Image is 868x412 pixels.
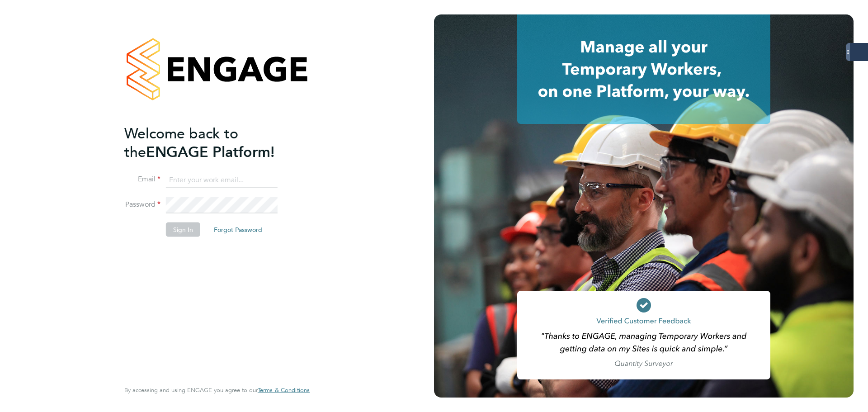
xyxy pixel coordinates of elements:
button: Sign In [166,223,200,237]
button: Forgot Password [207,223,269,237]
label: Password [124,200,160,209]
h2: ENGAGE Platform! [124,124,301,161]
span: Welcome back to the [124,124,238,161]
span: Terms & Conditions [258,386,310,394]
a: Terms & Conditions [258,387,310,394]
label: Email [124,175,160,184]
input: Enter your work email... [166,172,278,188]
span: By accessing and using ENGAGE you agree to our [124,386,310,394]
keeper-lock: Open Keeper Popup [264,175,274,185]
